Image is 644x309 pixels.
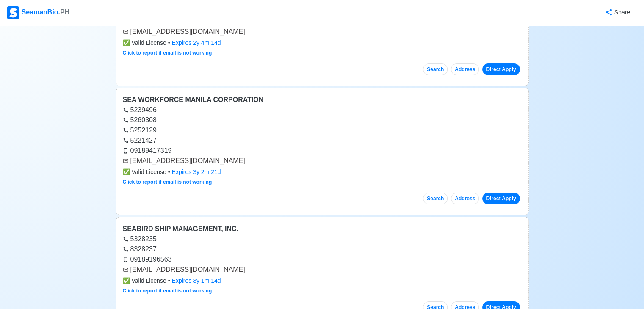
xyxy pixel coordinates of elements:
span: check [123,39,130,46]
span: .PH [58,8,70,16]
button: Address [451,193,479,204]
a: 5252129 [123,127,157,134]
div: • [123,276,522,285]
button: Address [451,63,479,75]
div: Expires 3y 1m 14d [172,276,221,285]
a: 09189196563 [123,256,172,263]
div: SeamanBio [7,6,69,19]
button: Search [423,63,448,75]
div: Expires 2y 4m 14d [172,39,221,47]
a: 5221427 [123,137,157,144]
div: [EMAIL_ADDRESS][DOMAIN_NAME] [123,265,522,275]
span: Valid License [123,39,166,47]
span: check [123,168,130,175]
span: check [123,277,130,284]
a: 09189417319 [123,147,172,154]
div: • [123,39,522,47]
a: Direct Apply [482,63,520,75]
button: Search [423,193,448,204]
div: [EMAIL_ADDRESS][DOMAIN_NAME] [123,27,522,37]
a: 5260308 [123,116,157,124]
div: SEA WORKFORCE MANILA CORPORATION [123,95,522,105]
img: Logo [7,6,19,19]
a: Click to report if email is not working [123,179,212,185]
span: Valid License [123,168,166,177]
a: 8328237 [123,246,157,253]
a: Click to report if email is not working [123,50,212,56]
span: Valid License [123,276,166,285]
button: Share [597,4,637,21]
div: SEABIRD SHIP MANAGEMENT, INC. [123,224,522,234]
div: • [123,168,522,177]
a: Direct Apply [482,193,520,204]
a: 5239496 [123,106,157,113]
a: Click to report if email is not working [123,288,212,294]
div: Expires 3y 2m 21d [172,168,221,177]
div: [EMAIL_ADDRESS][DOMAIN_NAME] [123,156,522,166]
a: 5328235 [123,235,157,243]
